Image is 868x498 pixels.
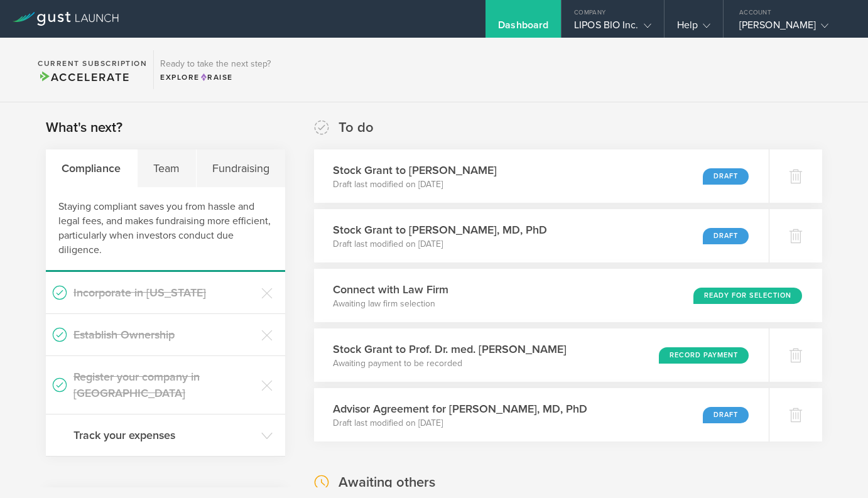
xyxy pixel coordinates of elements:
div: Team [138,149,197,187]
div: Ready to take the next step?ExploreRaise [153,50,277,89]
h3: Establish Ownership [73,327,255,343]
div: Help [677,19,710,38]
div: Compliance [46,149,138,187]
h3: Ready to take the next step? [160,60,271,68]
span: Raise [200,73,233,82]
div: Staying compliant saves you from hassle and legal fees, and makes fundraising more efficient, par... [46,187,285,272]
h3: Stock Grant to Prof. Dr. med. [PERSON_NAME] [333,341,567,357]
div: Draft [703,228,749,244]
div: Dashboard [498,19,548,38]
div: Advisor Agreement for [PERSON_NAME], MD, PhDDraft last modified on [DATE]Draft [314,388,769,441]
h3: Stock Grant to [PERSON_NAME], MD, PhD [333,222,547,238]
div: Record Payment [659,347,749,364]
div: Stock Grant to Prof. Dr. med. [PERSON_NAME]Awaiting payment to be recordedRecord Payment [314,328,769,382]
h3: Stock Grant to [PERSON_NAME] [333,162,497,178]
h2: Current Subscription [38,60,147,67]
div: Ready for Selection [693,288,802,304]
div: LIPOS BIO Inc. [574,19,651,38]
p: Awaiting law firm selection [333,298,448,310]
h2: To do [339,119,374,137]
div: Connect with Law FirmAwaiting law firm selectionReady for Selection [314,269,822,322]
h3: Advisor Agreement for [PERSON_NAME], MD, PhD [333,401,587,417]
h3: Connect with Law Firm [333,281,448,298]
h3: Register your company in [GEOGRAPHIC_DATA] [73,369,255,401]
div: [PERSON_NAME] [739,19,846,38]
div: Draft [703,168,749,185]
div: Fundraising [197,149,286,187]
div: Stock Grant to [PERSON_NAME]Draft last modified on [DATE]Draft [314,149,769,203]
p: Awaiting payment to be recorded [333,357,567,370]
h3: Track your expenses [73,427,255,443]
p: Draft last modified on [DATE] [333,178,497,191]
h2: What's next? [46,119,122,137]
div: Draft [703,407,749,423]
h3: Incorporate in [US_STATE] [73,284,255,301]
h2: Awaiting others [339,474,435,492]
p: Draft last modified on [DATE] [333,417,587,430]
div: Explore [160,72,271,83]
p: Draft last modified on [DATE] [333,238,547,251]
div: Stock Grant to [PERSON_NAME], MD, PhDDraft last modified on [DATE]Draft [314,209,769,263]
span: Accelerate [38,70,129,84]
